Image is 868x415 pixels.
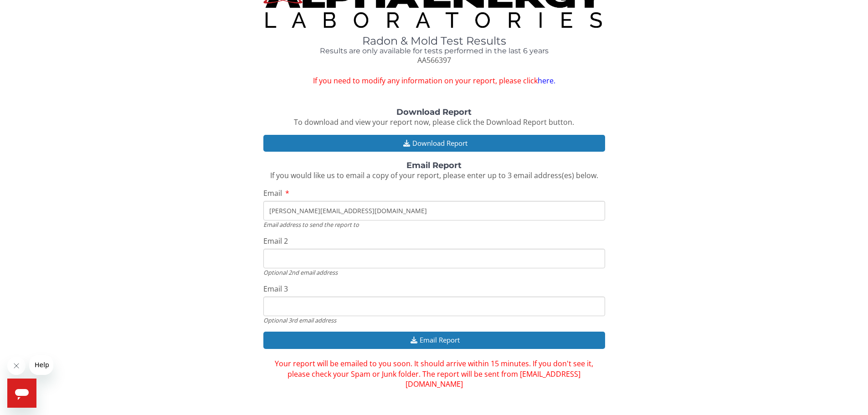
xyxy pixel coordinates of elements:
[263,236,288,246] span: Email 2
[275,359,593,389] span: Your report will be emailed to you soon. It should arrive within 15 minutes. If you don't see it,...
[263,316,605,324] div: Optional 3rd email address
[294,117,574,127] span: To download and view your report now, please click the Download Report button.
[263,332,605,348] button: Email Report
[263,188,282,198] span: Email
[263,284,288,294] span: Email 3
[263,268,605,277] div: Optional 2nd email address
[263,135,605,152] button: Download Report
[538,76,555,86] a: here.
[270,170,598,180] span: If you would like us to email a copy of your report, please enter up to 3 email address(es) below.
[263,35,605,47] h1: Radon & Mold Test Results
[7,357,26,375] iframe: Close message
[263,47,605,55] h4: Results are only available for tests performed in the last 6 years
[417,55,451,65] span: AA566397
[263,220,605,229] div: Email address to send the report to
[406,160,462,170] strong: Email Report
[7,379,36,408] iframe: Button to launch messaging window
[263,76,605,86] span: If you need to modify any information on your report, please click
[396,107,472,117] strong: Download Report
[29,355,53,375] iframe: Message from company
